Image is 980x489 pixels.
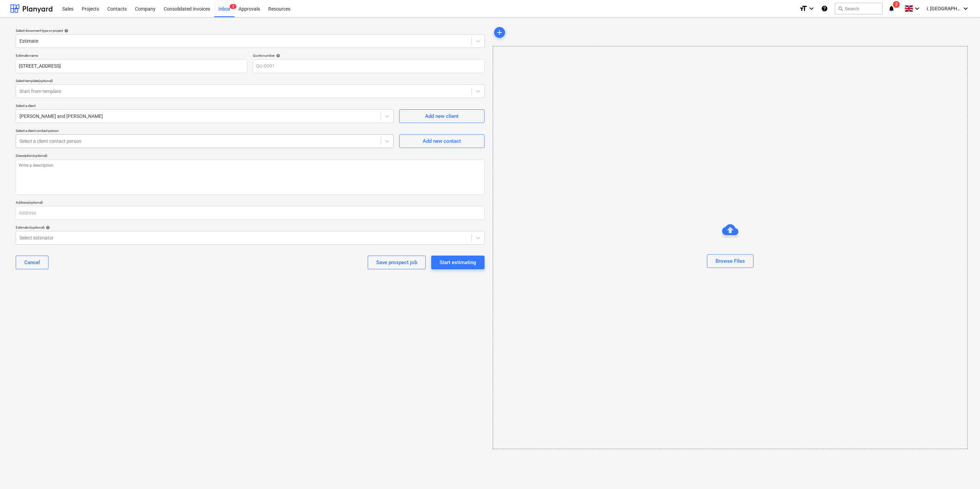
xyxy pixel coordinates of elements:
div: Save prospect job [376,258,417,267]
div: Select a client [16,104,394,108]
button: Save prospect job [368,256,426,269]
button: Start estimating [431,256,485,269]
span: help [63,29,68,33]
span: help [275,54,280,58]
p: Estimate name [16,53,247,59]
button: Add new client [399,109,485,123]
input: Address [16,206,485,220]
input: Estimate name [16,59,247,73]
span: 3 [230,4,236,9]
div: Select a client contact person [16,128,394,133]
button: Add new contact [399,134,485,148]
div: Select document type or project [16,28,485,33]
div: Start estimating [439,258,476,267]
div: Cancel [24,258,40,267]
div: Quote number [253,53,485,58]
button: Browse Files [707,254,753,268]
div: Add new contact [423,137,461,146]
div: Browse Files [716,257,745,266]
div: Browse Files [493,46,968,449]
button: Cancel [16,256,49,269]
div: Add new client [425,112,459,121]
div: Description (optional) [16,153,485,158]
div: Estimator (optional) [16,225,485,230]
div: Select template (optional) [16,79,485,83]
div: Address (optional) [16,200,485,205]
span: help [44,226,50,230]
span: add [495,28,504,37]
iframe: Chat Widget [946,456,980,489]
